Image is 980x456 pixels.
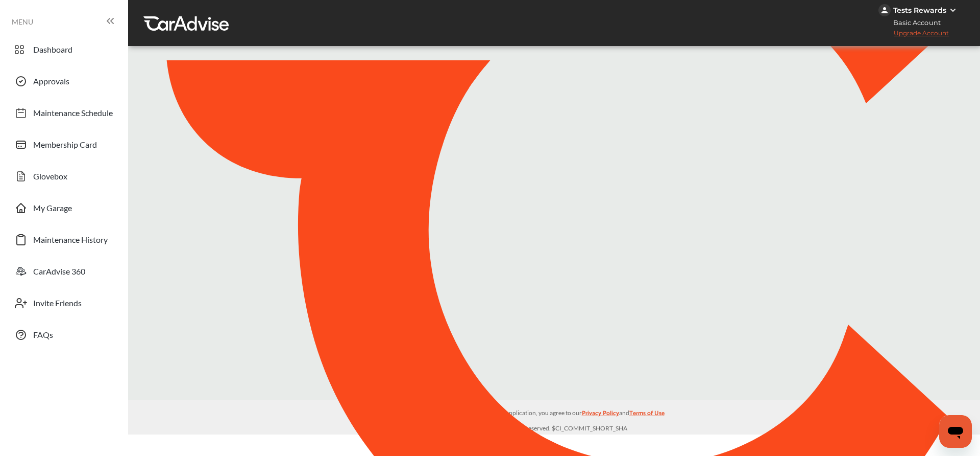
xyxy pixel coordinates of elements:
a: Approvals [9,68,118,95]
span: Glovebox [33,171,67,185]
a: CarAdvise 360 [9,258,118,285]
a: Invite Friends [9,290,118,316]
span: Basic Account [879,17,948,28]
span: Membership Card [33,140,97,153]
span: Upgrade Account [878,29,949,42]
span: Maintenance History [33,235,108,248]
img: CA_CheckIcon.cf4f08d4.svg [522,207,572,249]
span: Dashboard [33,44,72,58]
span: Maintenance Schedule [33,108,113,121]
span: Approvals [33,76,69,89]
iframe: Button to launch messaging window [939,415,972,448]
a: Glovebox [9,163,118,190]
span: Invite Friends [33,298,82,311]
a: Maintenance History [9,226,118,253]
a: FAQs [9,322,118,348]
a: Membership Card [9,131,118,158]
img: jVpblrzwTbfkPYzPPzSLxeg0AAAAASUVORK5CYII= [878,4,891,16]
div: © 2025 All rights reserved. [128,400,980,435]
div: Tests Rewards [893,6,946,15]
span: MENU [12,18,33,26]
a: My Garage [9,195,118,221]
p: By using the CarAdvise application, you agree to our and [128,408,980,418]
span: CarAdvise 360 [33,266,85,280]
a: Dashboard [9,36,118,63]
a: Maintenance Schedule [9,100,118,126]
span: FAQs [33,330,53,343]
span: My Garage [33,203,72,216]
img: WGsFRI8htEPBVLJbROoPRyZpYNWhNONpIPPETTm6eUC0GeLEiAAAAAElFTkSuQmCC [949,6,957,14]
